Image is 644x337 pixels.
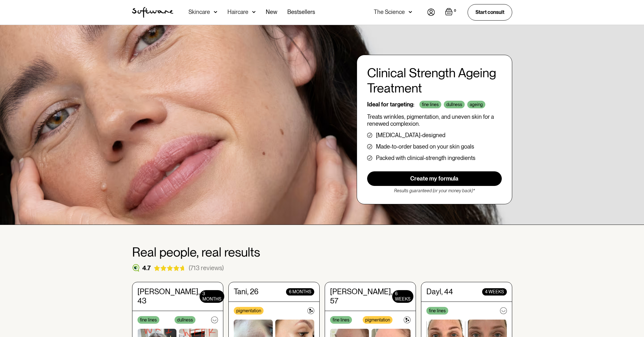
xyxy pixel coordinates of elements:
h1: Clinical Strength Ageing Treatment [367,65,502,96]
img: reviews stars [153,265,186,271]
img: arrow down [252,9,256,15]
p: Treats wrinkles, pigmentation, and uneven skin for a renewed complexion. [367,113,502,127]
div: The Science [374,9,405,15]
div: ageing [467,101,485,108]
div: Tani, 26 [234,287,258,296]
li: Made-to-order based on your skin goals [367,143,502,150]
div: dullness [175,316,195,324]
img: Software Logo [132,7,173,18]
li: [MEDICAL_DATA]-designed [367,132,502,138]
div: fine lines [419,101,441,108]
img: arrow down [214,9,217,15]
img: arrow down [409,9,412,15]
div: 6 months [286,288,314,296]
div: fine lines [330,316,352,324]
div: fine lines [137,316,159,324]
div: pigmentation [363,316,392,324]
img: reviews logo [132,264,140,272]
li: Packed with clinical-strength ingredients [367,155,502,161]
div: 6 weeks [392,290,413,303]
div: Skincare [188,9,210,15]
div: [PERSON_NAME], 57 [330,287,392,306]
em: Results guaranteed (or your money back)* [394,188,475,193]
a: Open empty cart [445,8,457,17]
div: 4 weeks [482,288,507,296]
div: pigmentation [234,307,264,315]
div: [PERSON_NAME], 43 [137,287,200,306]
div: 4.7 [142,264,151,272]
a: Create my formula [367,171,502,186]
a: home [132,7,173,18]
div: 0 [453,8,457,14]
div: dullness [444,101,465,108]
div: Haircare [227,9,248,15]
a: Start consult [468,4,512,20]
div: fine lines [426,307,448,315]
h2: Real people, real results [132,245,512,259]
a: (713 reviews) [189,264,224,272]
div: Dayl, 44 [426,287,453,296]
p: Ideal for targeting: [367,101,414,108]
div: 3 Months [200,290,224,303]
